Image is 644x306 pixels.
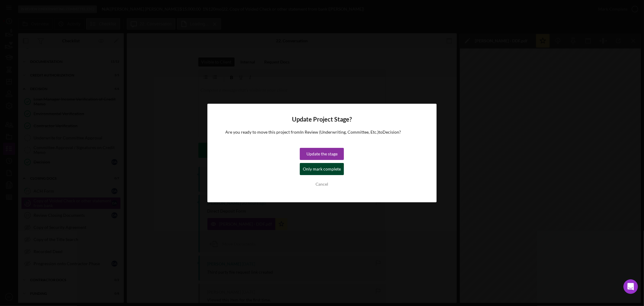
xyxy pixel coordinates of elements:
button: Cancel [300,178,344,190]
p: Are you ready to move this project from In Review (Underwriting, Committee, Etc.) to Decision ? [226,129,419,135]
button: Update the stage [300,148,344,160]
div: Cancel [316,178,328,190]
h4: Update Project Stage? [226,116,419,123]
div: Open Intercom Messenger [623,279,638,294]
button: Only mark complete [300,163,344,175]
div: Only mark complete [303,163,341,175]
div: Update the stage [306,148,338,160]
